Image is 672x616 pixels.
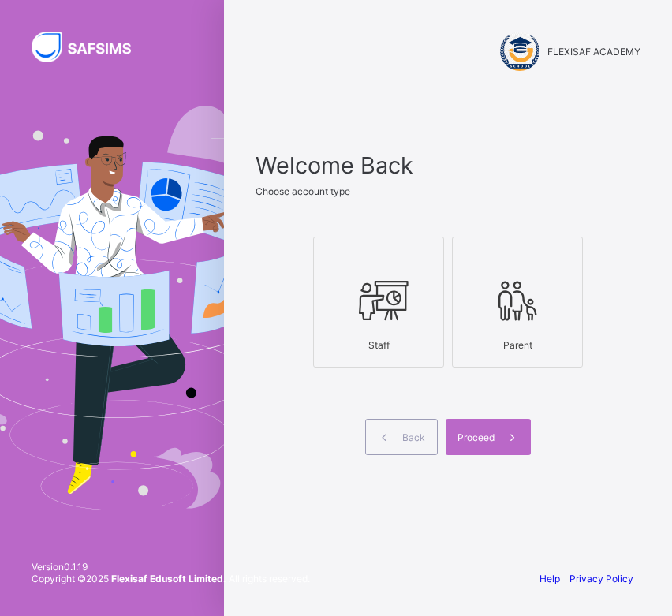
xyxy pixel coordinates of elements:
a: Privacy Policy [569,573,633,584]
div: Parent [461,331,574,359]
img: SAFSIMS Logo [32,32,150,62]
span: Version 0.1.19 [32,561,310,573]
strong: Flexisaf Edusoft Limited. [111,573,226,584]
a: Help [539,573,560,584]
span: Welcome Back [256,151,640,179]
div: Staff [322,331,435,359]
span: Copyright © 2025 All rights reserved. [32,573,310,584]
span: Choose account type [256,185,350,197]
span: FLEXISAF ACADEMY [547,46,640,58]
span: Proceed [457,431,495,443]
span: Back [402,431,425,443]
